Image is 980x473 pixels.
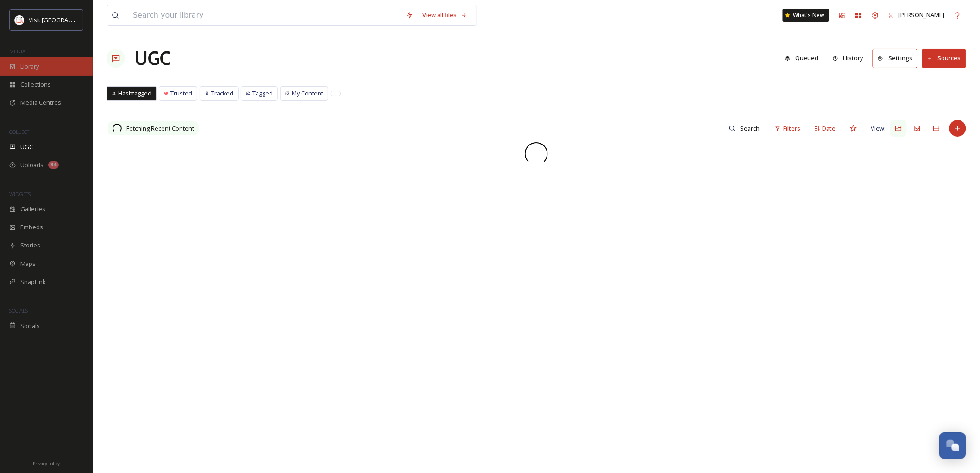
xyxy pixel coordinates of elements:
[20,161,44,170] span: Uploads
[783,124,800,133] span: Filters
[922,49,966,68] button: Sources
[780,49,828,67] a: Queued
[211,89,233,98] span: Tracked
[20,223,43,232] span: Embeds
[48,161,59,169] div: 94
[828,49,873,67] a: History
[20,143,33,151] span: UGC
[828,49,868,67] button: History
[134,44,170,72] a: UGC
[884,6,949,24] a: [PERSON_NAME]
[118,89,151,98] span: Hashtagged
[783,9,829,22] a: What's New
[128,5,401,25] input: Search your library
[33,457,60,468] a: Privacy Policy
[873,49,917,68] button: Settings
[20,322,40,330] span: Socials
[20,98,61,107] span: Media Centres
[20,277,46,286] span: SnapLink
[899,11,945,19] span: [PERSON_NAME]
[9,128,29,135] span: COLLECT
[292,89,323,98] span: My Content
[126,124,194,133] span: Fetching Recent Content
[20,62,39,71] span: Library
[170,89,192,98] span: Trusted
[20,259,36,268] span: Maps
[9,48,25,55] span: MEDIA
[20,241,40,250] span: Stories
[29,15,101,24] span: Visit [GEOGRAPHIC_DATA]
[15,15,24,25] img: download%20(3).png
[780,49,823,67] button: Queued
[252,89,273,98] span: Tagged
[20,205,45,214] span: Galleries
[9,190,31,197] span: WIDGETS
[33,460,60,467] span: Privacy Policy
[20,80,51,89] span: Collections
[873,49,922,68] a: Settings
[823,124,836,133] span: Date
[9,307,28,314] span: SOCIALS
[735,119,766,138] input: Search
[871,124,886,133] span: View:
[418,6,472,24] a: View all files
[939,432,966,459] button: Open Chat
